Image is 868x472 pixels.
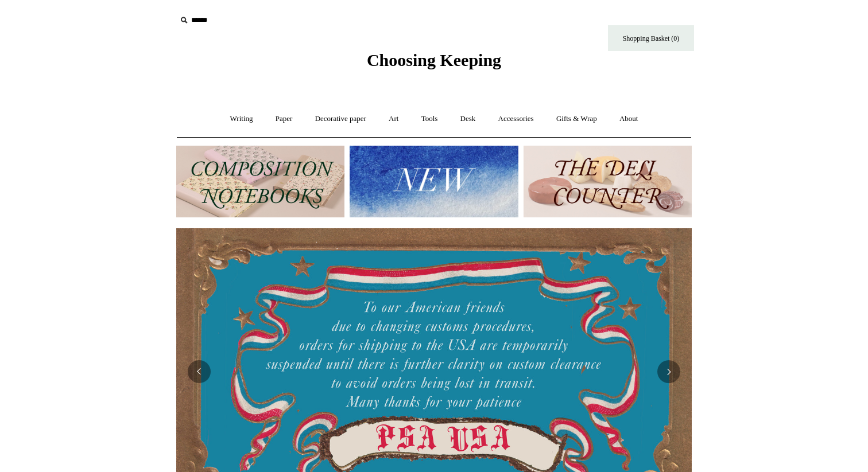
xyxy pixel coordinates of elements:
[188,360,211,383] button: Previous
[450,104,486,134] a: Desk
[524,146,692,217] img: The Deli Counter
[657,360,680,383] button: Next
[367,60,501,68] a: Choosing Keeping
[265,104,303,134] a: Paper
[609,104,649,134] a: About
[220,104,263,134] a: Writing
[176,146,344,217] img: 202302 Composition ledgers.jpg__PID:69722ee6-fa44-49dd-a067-31375e5d54ec
[350,146,518,217] img: New.jpg__PID:f73bdf93-380a-4a35-bcfe-7823039498e1
[546,104,607,134] a: Gifts & Wrap
[305,104,377,134] a: Decorative paper
[378,104,409,134] a: Art
[367,50,501,69] span: Choosing Keeping
[411,104,448,134] a: Tools
[608,25,694,51] a: Shopping Basket (0)
[488,104,544,134] a: Accessories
